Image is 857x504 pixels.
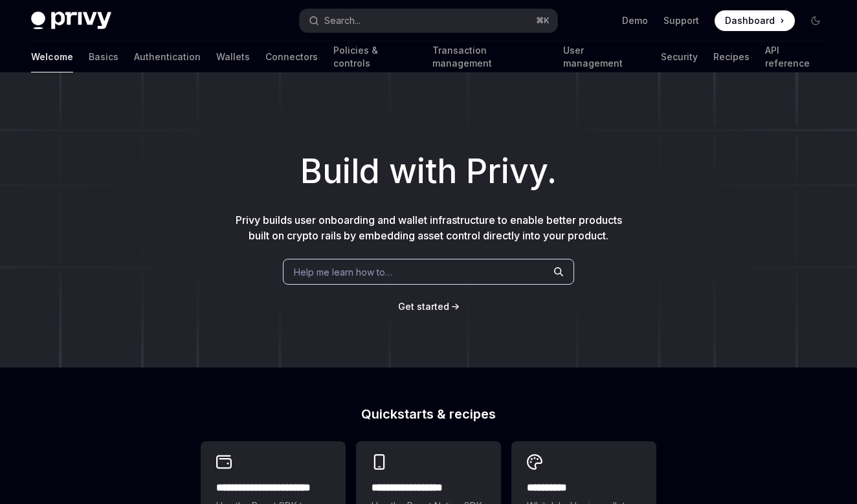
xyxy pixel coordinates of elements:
[765,41,826,72] a: API reference
[294,265,392,279] span: Help me learn how to…
[713,41,750,72] a: Recipes
[134,41,201,72] a: Authentication
[265,41,318,72] a: Connectors
[398,300,449,313] a: Get started
[563,41,645,72] a: User management
[536,16,550,26] span: ⌘ K
[398,301,449,312] span: Get started
[89,41,118,72] a: Basics
[31,12,111,30] img: dark logo
[622,14,648,27] a: Demo
[201,408,656,421] h2: Quickstarts & recipes
[236,214,622,242] span: Privy builds user onboarding and wallet infrastructure to enable better products built on crypto ...
[432,41,548,72] a: Transaction management
[333,41,417,72] a: Policies & controls
[216,41,250,72] a: Wallets
[805,10,826,31] button: Toggle dark mode
[31,41,73,72] a: Welcome
[21,146,836,197] h1: Build with Privy.
[725,14,775,27] span: Dashboard
[324,13,361,28] div: Search...
[715,10,795,31] a: Dashboard
[661,41,698,72] a: Security
[663,14,699,27] a: Support
[300,9,558,32] button: Search...⌘K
